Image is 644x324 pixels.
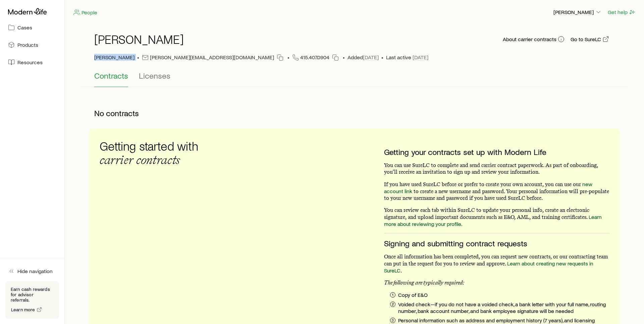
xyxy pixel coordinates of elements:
span: [DATE] [413,54,428,61]
a: Products [5,37,59,52]
div: Contracting sub-page tabs [94,71,615,87]
p: 2 [392,301,394,307]
p: You can use SureLC to complete and send carrier contract paperwork. As part of onboarding, you’ll... [384,162,609,175]
span: carrier contracts [100,153,180,167]
button: [PERSON_NAME] [553,8,602,16]
span: 415.407.0904 [300,54,329,63]
span: Licenses [139,71,170,80]
span: • [137,54,139,63]
span: [DATE] [363,54,379,61]
span: [PERSON_NAME] [94,54,135,63]
h3: Getting your contracts set up with Modern Life [384,147,609,157]
span: Cases [17,24,32,31]
h3: Getting started with [100,139,198,167]
button: Get help [607,8,636,16]
p: Voided check—if you do not have a voided check, a bank letter with your full name, routing number... [398,301,609,314]
p: The following are typically required: [384,279,609,286]
span: contracts [106,108,139,118]
span: • [343,54,345,63]
p: Copy of E&O [398,292,609,298]
span: Added [347,54,379,63]
a: Go to SureLC [570,35,609,43]
span: Hide navigation [17,268,53,274]
p: 3 [391,317,394,323]
span: • [381,54,383,63]
span: Contracts [94,71,128,80]
span: • [287,54,289,63]
p: You can review each tab within SureLC to update your personal info, create an electronic signatur... [384,207,609,228]
p: [PERSON_NAME][EMAIL_ADDRESS][DOMAIN_NAME] [150,54,274,63]
p: [PERSON_NAME] [553,9,602,15]
span: Last active [386,54,428,63]
p: Earn cash rewards for advisor referrals. [11,287,54,303]
button: About carrier contracts [502,35,565,43]
a: Resources [5,55,59,70]
div: Earn cash rewards for advisor referrals.Learn more [5,281,59,319]
a: Cases [5,20,59,35]
span: No [94,108,104,118]
span: Learn more [11,307,35,312]
p: 1 [392,292,393,297]
span: Resources [17,59,43,66]
span: Products [17,42,38,48]
h1: [PERSON_NAME] [94,32,184,46]
h3: Signing and submitting contract requests [384,239,609,248]
button: Hide navigation [5,264,59,278]
p: If you have used SureLC before or prefer to create your own account, you can use our to create a ... [384,181,609,201]
a: People [73,9,98,16]
p: Once all information has been completed, you can request new contracts, or our contracting team c... [384,253,609,274]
